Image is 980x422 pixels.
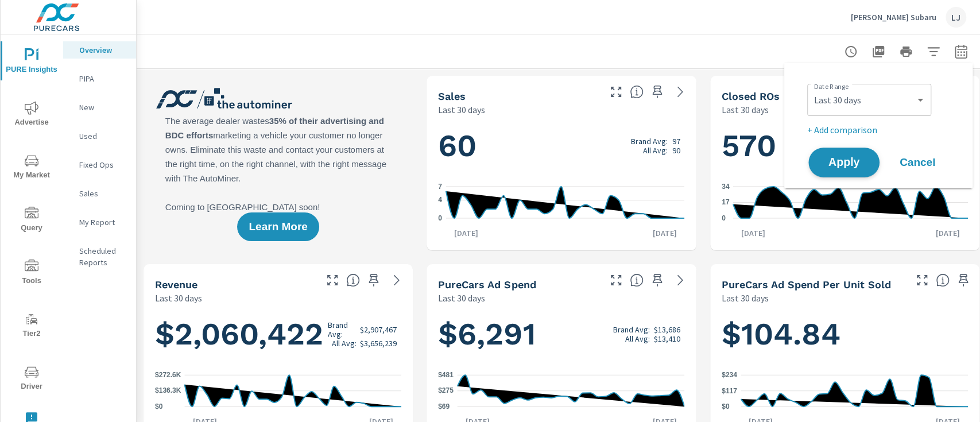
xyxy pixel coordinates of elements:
[722,214,726,222] text: 0
[63,185,136,202] div: Sales
[607,271,625,289] button: Make Fullscreen
[79,102,127,113] p: New
[63,214,136,231] div: My Report
[4,207,59,235] span: Query
[671,271,690,289] a: See more details in report
[4,101,59,129] span: Advertise
[894,40,917,63] button: Print Report
[155,315,401,354] h1: $2,060,422
[346,273,360,287] span: Total sales revenue over the selected date range. [Source: This data is sourced from the dealer’s...
[894,157,940,168] span: Cancel
[438,402,450,411] text: $69
[446,227,486,239] p: [DATE]
[388,271,406,289] a: See more details in report
[722,90,780,102] h5: Closed ROs
[328,320,357,339] p: Brand Avg:
[249,222,307,232] span: Learn More
[631,137,668,146] p: Brand Avg:
[607,83,625,101] button: Make Fullscreen
[654,334,680,343] p: $13,410
[630,85,644,99] span: Number of vehicles sold by the dealership over the selected date range. [Source: This data is sou...
[438,90,466,102] h5: Sales
[654,325,680,334] p: $13,686
[155,291,202,305] p: Last 30 days
[722,402,730,411] text: $0
[613,325,649,334] p: Brand Avg:
[820,157,867,168] span: Apply
[63,41,136,59] div: Overview
[950,40,973,63] button: Select Date Range
[63,127,136,145] div: Used
[722,291,769,305] p: Last 30 days
[722,387,737,395] text: $117
[928,227,968,239] p: [DATE]
[4,365,59,393] span: Driver
[155,402,163,411] text: $0
[954,271,973,289] span: Save this to your personalized report
[365,271,383,289] span: Save this to your personalized report
[867,40,890,63] button: "Export Report to PDF"
[155,371,181,379] text: $272.6K
[648,271,667,289] span: Save this to your personalized report
[79,130,127,142] p: Used
[630,273,644,287] span: Total cost of media for all PureCars channels for the selected dealership group over the selected...
[438,371,454,379] text: $481
[936,273,950,287] span: Average cost of advertising per each vehicle sold at the dealer over the selected date range. The...
[722,371,737,379] text: $234
[332,339,357,348] p: All Avg:
[807,123,954,137] p: + Add comparison
[672,146,680,155] p: 90
[625,334,649,343] p: All Avg:
[922,40,945,63] button: Apply Filters
[722,315,968,354] h1: $104.84
[648,83,667,101] span: Save this to your personalized report
[155,278,197,291] h5: Revenue
[438,103,485,117] p: Last 30 days
[671,83,690,101] a: See more details in report
[722,199,730,207] text: 17
[63,156,136,173] div: Fixed Ops
[323,271,342,289] button: Make Fullscreen
[672,137,680,146] p: 97
[79,159,127,171] p: Fixed Ops
[360,325,397,334] p: $2,907,467
[643,146,668,155] p: All Avg:
[155,387,181,395] text: $136.3K
[237,212,319,241] button: Learn More
[438,214,442,222] text: 0
[733,227,773,239] p: [DATE]
[883,148,952,177] button: Cancel
[722,103,769,117] p: Last 30 days
[79,188,127,199] p: Sales
[79,44,127,56] p: Overview
[4,48,59,76] span: PURE Insights
[63,242,136,271] div: Scheduled Reports
[722,278,891,291] h5: PureCars Ad Spend Per Unit Sold
[913,271,931,289] button: Make Fullscreen
[79,245,127,268] p: Scheduled Reports
[438,278,536,291] h5: PureCars Ad Spend
[438,196,442,204] text: 4
[4,260,59,288] span: Tools
[360,339,397,348] p: $3,656,239
[438,126,684,165] h1: 60
[851,12,936,22] p: [PERSON_NAME] Subaru
[79,216,127,228] p: My Report
[645,227,685,239] p: [DATE]
[63,70,136,87] div: PIPA
[63,99,136,116] div: New
[438,183,442,191] text: 7
[808,148,880,177] button: Apply
[4,312,59,340] span: Tier2
[4,154,59,182] span: My Market
[722,183,730,191] text: 34
[722,126,968,165] h1: 570
[438,315,684,354] h1: $6,291
[946,7,966,28] div: LJ
[79,73,127,84] p: PIPA
[438,387,454,395] text: $275
[438,291,485,305] p: Last 30 days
